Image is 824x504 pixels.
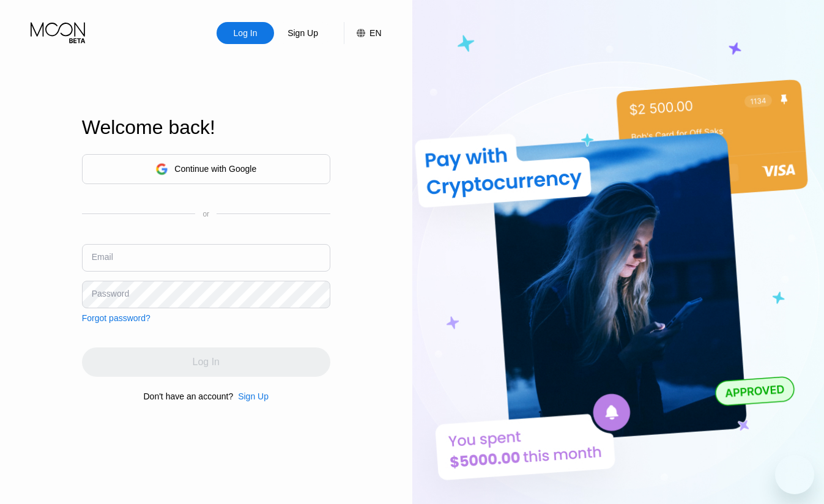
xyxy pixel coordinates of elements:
div: Continue with Google [82,154,330,184]
div: or [202,210,209,218]
div: Email [92,252,113,262]
iframe: Button to launch messaging window [775,455,814,494]
div: Log In [217,22,274,44]
div: Sign Up [274,22,332,44]
div: Forgot password? [82,313,150,323]
div: EN [369,28,381,38]
div: Password [92,289,129,298]
div: EN [344,22,381,44]
div: Sign Up [238,391,269,401]
div: Sign Up [286,27,319,39]
div: Don't have an account? [144,391,234,401]
div: Welcome back! [82,116,330,139]
div: Log In [232,27,259,39]
div: Continue with Google [174,164,256,174]
div: Sign Up [233,391,269,401]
